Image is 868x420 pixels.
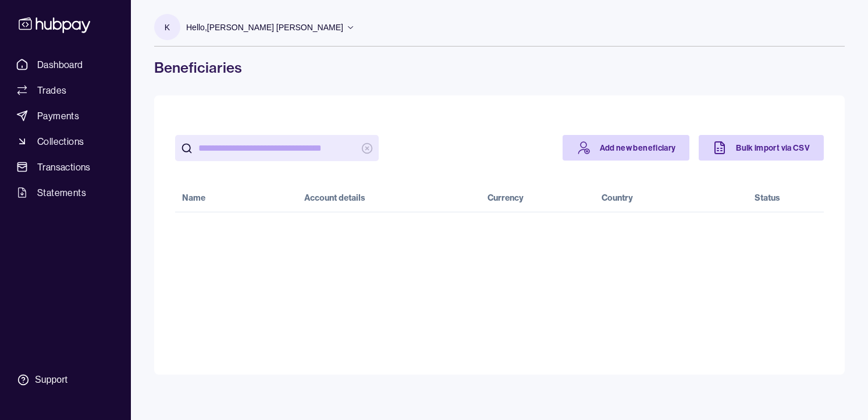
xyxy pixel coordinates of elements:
[37,58,83,72] span: Dashboard
[12,182,119,203] a: Statements
[37,186,86,200] span: Statements
[186,21,343,34] p: Hello, [PERSON_NAME] [PERSON_NAME]
[602,192,633,204] div: Country
[12,105,119,126] a: Payments
[154,58,845,77] h1: Beneficiaries
[37,134,84,148] span: Collections
[12,156,119,177] a: Transactions
[12,80,119,101] a: Trades
[699,135,824,161] a: Bulk import via CSV
[182,192,205,204] div: Name
[488,192,524,204] div: Currency
[12,368,119,392] a: Support
[12,131,119,152] a: Collections
[37,83,66,97] span: Trades
[563,135,690,161] a: Add new beneficiary
[304,192,365,204] div: Account details
[755,192,780,204] div: Status
[37,109,79,123] span: Payments
[12,54,119,75] a: Dashboard
[37,160,91,174] span: Transactions
[165,21,170,34] p: K
[198,135,355,161] input: search
[35,373,67,386] div: Support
